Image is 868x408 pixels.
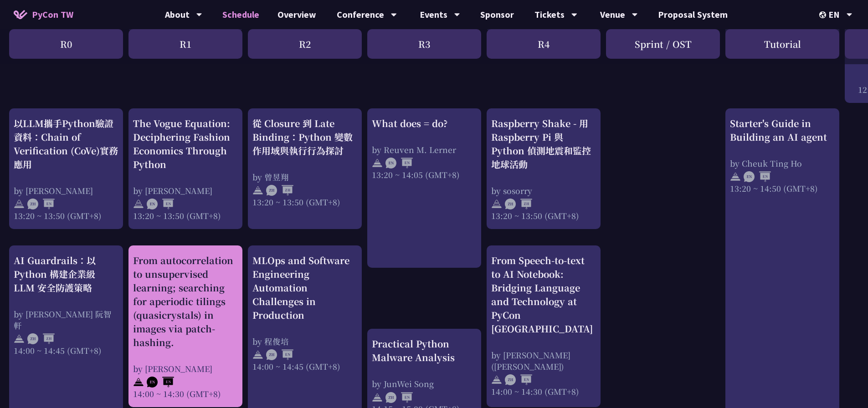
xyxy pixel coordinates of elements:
[248,29,362,59] div: R2
[252,336,357,347] div: by 程俊培
[14,308,118,331] div: by [PERSON_NAME] 阮智軒
[252,361,357,372] div: 14:00 ~ 14:45 (GMT+8)
[252,349,263,360] img: svg+xml;base64,PHN2ZyB4bWxucz0iaHR0cDovL3d3dy53My5vcmcvMjAwMC9zdmciIHdpZHRoPSIyNCIgaGVpZ2h0PSIyNC...
[14,10,27,19] img: Home icon of PyCon TW 2025
[5,3,82,26] a: PyCon TW
[730,171,741,182] img: svg+xml;base64,PHN2ZyB4bWxucz0iaHR0cDovL3d3dy53My5vcmcvMjAwMC9zdmciIHdpZHRoPSIyNCIgaGVpZ2h0PSIyNC...
[491,199,502,209] img: svg+xml;base64,PHN2ZyB4bWxucz0iaHR0cDovL3d3dy53My5vcmcvMjAwMC9zdmciIHdpZHRoPSIyNCIgaGVpZ2h0PSIyNC...
[372,378,477,389] div: by JunWei Song
[505,374,532,385] img: ZHEN.371966e.svg
[266,185,293,196] img: ZHZH.38617ef.svg
[491,349,596,372] div: by [PERSON_NAME] ([PERSON_NAME])
[252,185,263,196] img: svg+xml;base64,PHN2ZyB4bWxucz0iaHR0cDovL3d3dy53My5vcmcvMjAwMC9zdmciIHdpZHRoPSIyNCIgaGVpZ2h0PSIyNC...
[14,117,118,221] a: 以LLM攜手Python驗證資料：Chain of Verification (CoVe)實務應用 by [PERSON_NAME] 13:20 ~ 13:50 (GMT+8)
[606,29,720,59] div: Sprint / OST
[491,386,596,397] div: 14:00 ~ 14:30 (GMT+8)
[730,117,835,194] a: Starter's Guide in Building an AI agent by Cheuk Ting Ho 13:20 ~ 14:50 (GMT+8)
[27,199,55,209] img: ZHEN.371966e.svg
[14,210,118,221] div: 13:20 ~ 13:50 (GMT+8)
[505,199,532,209] img: ZHZH.38617ef.svg
[372,158,383,168] img: svg+xml;base64,PHN2ZyB4bWxucz0iaHR0cDovL3d3dy53My5vcmcvMjAwMC9zdmciIHdpZHRoPSIyNCIgaGVpZ2h0PSIyNC...
[372,144,477,155] div: by Reuven M. Lerner
[133,117,238,221] a: The Vogue Equation: Deciphering Fashion Economics Through Python by [PERSON_NAME] 13:20 ~ 13:50 (...
[372,337,477,364] div: Practical Python Malware Analysis
[133,199,144,209] img: svg+xml;base64,PHN2ZyB4bWxucz0iaHR0cDovL3d3dy53My5vcmcvMjAwMC9zdmciIHdpZHRoPSIyNCIgaGVpZ2h0PSIyNC...
[14,345,118,356] div: 14:00 ~ 14:45 (GMT+8)
[9,29,123,59] div: R0
[252,254,357,322] div: MLOps and Software Engineering Automation Challenges in Production
[491,117,596,171] div: Raspberry Shake - 用 Raspberry Pi 與 Python 偵測地震和監控地球活動
[14,185,118,196] div: by [PERSON_NAME]
[367,29,481,59] div: R3
[14,333,25,344] img: svg+xml;base64,PHN2ZyB4bWxucz0iaHR0cDovL3d3dy53My5vcmcvMjAwMC9zdmciIHdpZHRoPSIyNCIgaGVpZ2h0PSIyNC...
[491,374,502,385] img: svg+xml;base64,PHN2ZyB4bWxucz0iaHR0cDovL3d3dy53My5vcmcvMjAwMC9zdmciIHdpZHRoPSIyNCIgaGVpZ2h0PSIyNC...
[491,254,596,336] div: From Speech-to-text to AI Notebook: Bridging Language and Technology at PyCon [GEOGRAPHIC_DATA]
[133,377,144,388] img: svg+xml;base64,PHN2ZyB4bWxucz0iaHR0cDovL3d3dy53My5vcmcvMjAwMC9zdmciIHdpZHRoPSIyNCIgaGVpZ2h0PSIyNC...
[14,199,25,209] img: svg+xml;base64,PHN2ZyB4bWxucz0iaHR0cDovL3d3dy53My5vcmcvMjAwMC9zdmciIHdpZHRoPSIyNCIgaGVpZ2h0PSIyNC...
[487,29,601,59] div: R4
[133,363,238,374] div: by [PERSON_NAME]
[385,392,413,403] img: ZHEN.371966e.svg
[133,388,238,399] div: 14:00 ~ 14:30 (GMT+8)
[730,117,835,144] div: Starter's Guide in Building an AI agent
[147,199,174,209] img: ENEN.5a408d1.svg
[730,183,835,194] div: 13:20 ~ 14:50 (GMT+8)
[730,158,835,169] div: by Cheuk Ting Ho
[819,11,828,18] img: Locale Icon
[491,185,596,196] div: by sosorry
[133,210,238,221] div: 13:20 ~ 13:50 (GMT+8)
[491,117,596,221] a: Raspberry Shake - 用 Raspberry Pi 與 Python 偵測地震和監控地球活動 by sosorry 13:20 ~ 13:50 (GMT+8)
[133,117,238,171] div: The Vogue Equation: Deciphering Fashion Economics Through Python
[744,171,771,182] img: ENEN.5a408d1.svg
[252,117,357,208] a: 從 Closure 到 Late Binding：Python 變數作用域與執行行為探討 by 曾昱翔 13:20 ~ 13:50 (GMT+8)
[14,254,118,356] a: AI Guardrails：以 Python 構建企業級 LLM 安全防護策略 by [PERSON_NAME] 阮智軒 14:00 ~ 14:45 (GMT+8)
[14,254,118,295] div: AI Guardrails：以 Python 構建企業級 LLM 安全防護策略
[133,254,238,349] div: From autocorrelation to unsupervised learning; searching for aperiodic tilings (quasicrystals) in...
[32,8,73,21] span: PyCon TW
[133,254,238,399] a: From autocorrelation to unsupervised learning; searching for aperiodic tilings (quasicrystals) in...
[372,117,477,180] a: What does = do? by Reuven M. Lerner 13:20 ~ 14:05 (GMT+8)
[147,377,174,388] img: ENEN.5a408d1.svg
[372,392,383,403] img: svg+xml;base64,PHN2ZyB4bWxucz0iaHR0cDovL3d3dy53My5vcmcvMjAwMC9zdmciIHdpZHRoPSIyNCIgaGVpZ2h0PSIyNC...
[133,185,238,196] div: by [PERSON_NAME]
[491,210,596,221] div: 13:20 ~ 13:50 (GMT+8)
[372,169,477,180] div: 13:20 ~ 14:05 (GMT+8)
[252,196,357,208] div: 13:20 ~ 13:50 (GMT+8)
[266,349,293,360] img: ZHEN.371966e.svg
[252,254,357,372] a: MLOps and Software Engineering Automation Challenges in Production by 程俊培 14:00 ~ 14:45 (GMT+8)
[491,254,596,397] a: From Speech-to-text to AI Notebook: Bridging Language and Technology at PyCon [GEOGRAPHIC_DATA] b...
[372,117,477,130] div: What does = do?
[385,158,413,168] img: ENEN.5a408d1.svg
[27,333,55,344] img: ZHZH.38617ef.svg
[252,117,357,158] div: 從 Closure 到 Late Binding：Python 變數作用域與執行行為探討
[252,171,357,183] div: by 曾昱翔
[14,117,118,171] div: 以LLM攜手Python驗證資料：Chain of Verification (CoVe)實務應用
[725,29,839,59] div: Tutorial
[128,29,242,59] div: R1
